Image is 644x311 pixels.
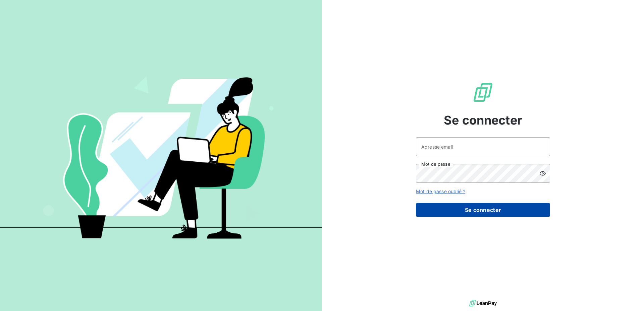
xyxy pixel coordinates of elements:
[469,298,497,308] img: logo
[472,82,494,103] img: Logo LeanPay
[416,137,550,156] input: placeholder
[416,188,465,194] a: Mot de passe oublié ?
[416,203,550,217] button: Se connecter
[444,111,522,129] span: Se connecter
